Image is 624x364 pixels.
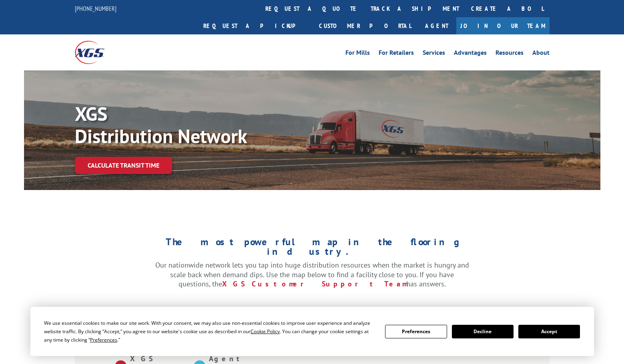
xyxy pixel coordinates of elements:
a: Advantages [454,50,487,58]
button: Preferences [385,325,447,338]
a: Request a pickup [197,17,313,34]
a: [PHONE_NUMBER] [75,4,116,12]
a: Resources [496,50,524,58]
a: Calculate transit time [75,157,172,174]
a: About [532,50,550,58]
span: Cookie Policy [251,328,280,335]
div: Cookie Consent Prompt [30,307,594,356]
h1: The most powerful map in the flooring industry. [155,237,469,260]
a: Agent [417,17,456,34]
p: XGS Distribution Network [75,102,315,147]
a: Services [423,50,445,58]
button: Decline [452,325,514,338]
a: For Mills [345,50,370,58]
span: Preferences [90,336,117,343]
a: For Retailers [379,50,414,58]
a: Join Our Team [456,17,550,34]
a: XGS Customer Support Team [222,279,406,288]
a: Customer Portal [313,17,417,34]
p: Our nationwide network lets you tap into huge distribution resources when the market is hungry an... [155,260,469,289]
button: Accept [518,325,580,338]
div: We use essential cookies to make our site work. With your consent, we may also use non-essential ... [44,319,375,344]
